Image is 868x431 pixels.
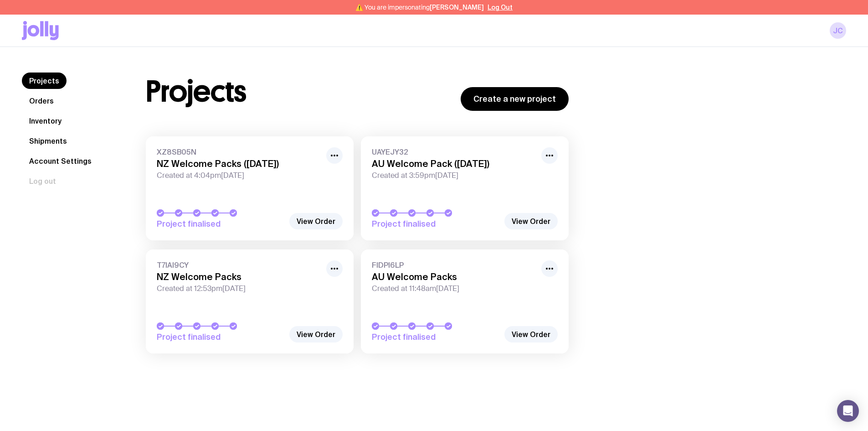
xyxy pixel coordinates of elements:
a: View Order [504,213,558,229]
a: Shipments [22,133,74,149]
span: Created at 3:59pm[DATE] [372,171,536,180]
h3: AU Welcome Pack ([DATE]) [372,158,536,169]
a: Create a new project [461,87,569,111]
a: Orders [22,93,61,109]
a: Inventory [22,113,69,129]
a: Account Settings [22,153,99,169]
span: Project finalised [157,332,284,343]
span: Project finalised [157,218,284,229]
a: T7IAI9CYNZ Welcome PacksCreated at 12:53pm[DATE]Project finalised [146,249,354,353]
a: View Order [289,326,343,343]
span: FIDPI6LP [372,260,536,270]
span: UAYEJY32 [372,147,536,156]
span: T7IAI9CY [157,260,321,270]
button: Log out [22,173,63,189]
a: UAYEJY32AU Welcome Pack ([DATE])Created at 3:59pm[DATE]Project finalised [361,136,569,240]
span: [PERSON_NAME] [430,4,484,11]
a: JC [830,22,846,39]
span: Created at 4:04pm[DATE] [157,171,321,180]
div: Open Intercom Messenger [837,400,859,422]
h1: Projects [146,77,247,106]
h3: NZ Welcome Packs ([DATE]) [157,158,321,169]
a: XZ8SB05NNZ Welcome Packs ([DATE])Created at 4:04pm[DATE]Project finalised [146,136,354,240]
a: View Order [504,326,558,343]
span: ⚠️ You are impersonating [355,4,484,11]
h3: NZ Welcome Packs [157,271,321,282]
span: Created at 12:53pm[DATE] [157,284,321,293]
a: Projects [22,73,67,89]
span: Project finalised [372,332,499,343]
span: Created at 11:48am[DATE] [372,284,536,293]
a: FIDPI6LPAU Welcome PacksCreated at 11:48am[DATE]Project finalised [361,249,569,353]
h3: AU Welcome Packs [372,271,536,282]
button: Log Out [488,4,513,11]
span: XZ8SB05N [157,147,321,156]
span: Project finalised [372,218,499,229]
a: View Order [289,213,343,229]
